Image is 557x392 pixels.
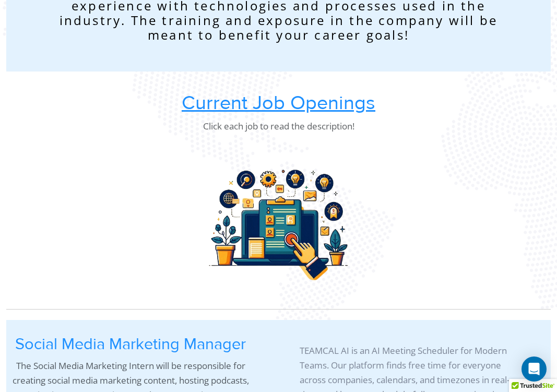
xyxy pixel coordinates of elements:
div: Open Intercom Messenger [522,357,547,382]
h2: Social Media Marketing Manager [11,335,250,354]
p: Click each job to read the description! [6,119,551,134]
u: Current Job Openings [182,91,375,115]
img: Teamcal AI [200,142,357,299]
